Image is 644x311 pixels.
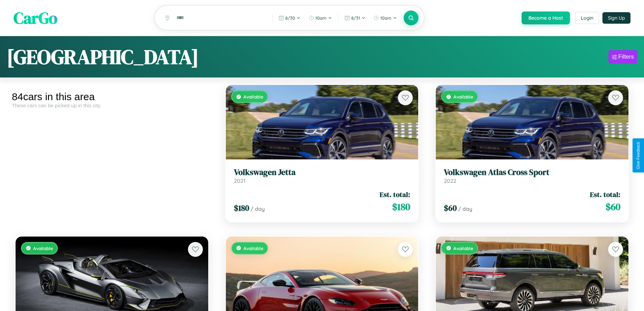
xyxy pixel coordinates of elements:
[444,202,457,214] span: $ 60
[12,103,212,108] div: These cars can be picked up in this city.
[444,177,456,184] span: 2022
[234,168,410,184] a: Volkswagen Jetta2021
[285,15,295,21] span: 8 / 30
[522,12,570,24] button: Become a Host
[609,50,637,64] button: Filters
[234,168,410,177] h3: Volkswagen Jetta
[453,94,473,99] span: Available
[234,202,249,214] span: $ 180
[351,15,360,21] span: 8 / 31
[380,15,391,21] span: 10am
[453,245,473,251] span: Available
[370,13,400,23] button: 10am
[392,200,410,214] span: $ 180
[251,205,265,212] span: / day
[380,190,410,199] span: Est. total:
[602,12,630,24] button: Sign Up
[14,7,57,29] span: CarGo
[605,200,620,214] span: $ 60
[618,53,634,60] div: Filters
[458,205,472,212] span: / day
[243,94,263,99] span: Available
[444,168,620,177] h3: Volkswagen Atlas Cross Sport
[33,245,53,251] span: Available
[243,245,263,251] span: Available
[305,13,335,23] button: 10am
[234,177,245,184] span: 2021
[575,12,599,24] button: Login
[590,190,620,199] span: Est. total:
[315,15,327,21] span: 10am
[7,43,199,71] h1: [GEOGRAPHIC_DATA]
[275,13,304,23] button: 8/30
[12,91,212,103] div: 84 cars in this area
[636,142,641,169] div: Give Feedback
[444,168,620,184] a: Volkswagen Atlas Cross Sport2022
[341,13,369,23] button: 8/31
